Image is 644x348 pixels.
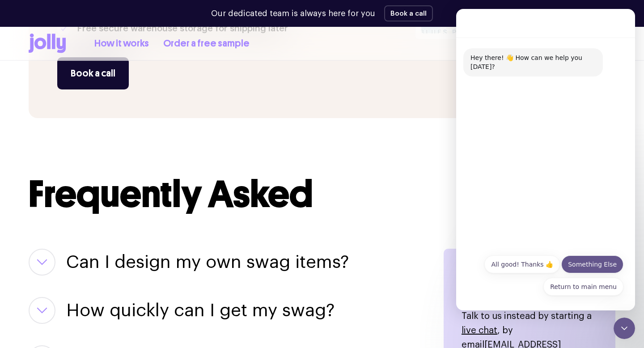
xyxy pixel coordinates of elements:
button: live chat [462,323,497,338]
iframe: Intercom live chat [614,318,635,339]
button: Book a call [384,5,433,21]
p: Our dedicated team is always here for you [211,8,375,20]
button: How quickly can I get my swag? [66,297,335,324]
button: Book a call [57,57,129,89]
a: How it works [94,36,149,51]
h2: Frequently Asked [29,175,615,213]
a: Order a free sample [163,36,250,51]
button: Can I design my own swag items? [66,249,349,276]
iframe: Intercom live chat [456,9,635,310]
